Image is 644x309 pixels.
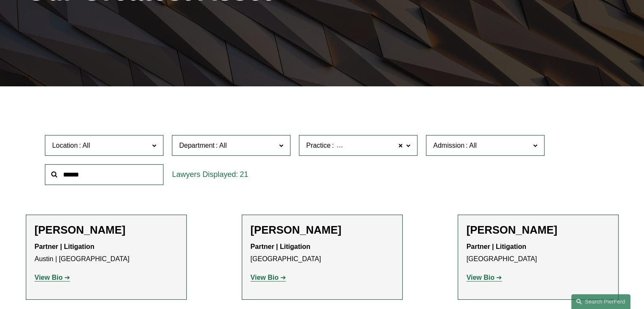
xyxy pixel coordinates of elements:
a: View Bio [467,274,502,281]
span: Practice [306,142,331,149]
h2: [PERSON_NAME] [467,223,610,237]
p: Austin | [GEOGRAPHIC_DATA] [35,241,178,265]
h2: [PERSON_NAME] [251,223,394,237]
strong: Partner | Litigation [467,243,526,250]
span: Admission [433,142,464,149]
strong: View Bio [35,274,63,281]
strong: View Bio [251,274,279,281]
h2: [PERSON_NAME] [35,223,178,237]
span: Department [179,142,215,149]
span: Intellectual Property Litigation [335,140,424,151]
strong: Partner | Litigation [251,243,310,250]
p: [GEOGRAPHIC_DATA] [467,241,610,265]
a: View Bio [35,274,70,281]
span: Location [52,142,78,149]
strong: Partner | Litigation [35,243,94,250]
span: 21 [240,170,248,179]
strong: View Bio [467,274,495,281]
p: [GEOGRAPHIC_DATA] [251,241,394,265]
a: View Bio [251,274,286,281]
a: Search this site [571,294,630,309]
